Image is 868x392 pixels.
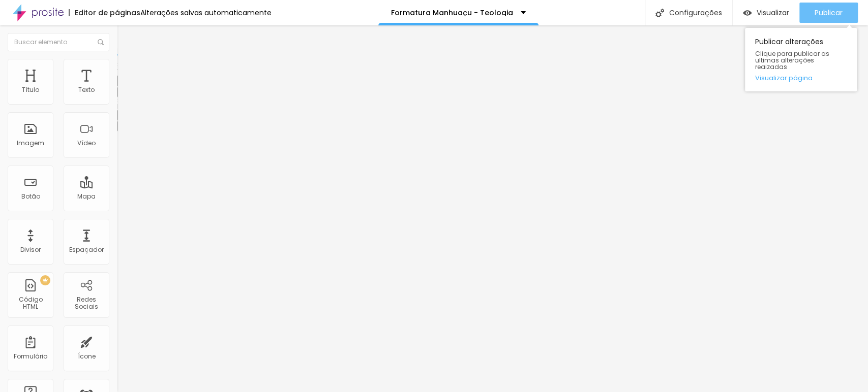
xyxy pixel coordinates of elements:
[733,3,799,23] button: Visualizar
[743,9,752,17] img: view-1.svg
[755,50,847,71] span: Clique para publicar as ultimas alterações reaizadas
[20,246,41,253] div: Divisor
[69,246,104,253] div: Espaçador
[21,193,40,200] div: Botão
[391,9,513,16] p: Formatura Manhuaçu - Teologia
[8,33,109,51] input: Buscar elemento
[77,193,96,200] div: Mapa
[10,296,50,311] div: Código HTML
[799,3,858,23] button: Publicar
[117,25,868,392] iframe: Editor
[757,9,789,17] span: Visualizar
[815,9,843,17] span: Publicar
[78,86,95,93] div: Texto
[69,9,140,16] div: Editor de páginas
[745,28,857,91] div: Publicar alterações
[98,39,104,45] img: Icone
[14,353,47,360] div: Formulário
[655,9,664,17] img: Icone
[78,353,96,360] div: Ícone
[22,86,39,93] div: Título
[755,75,847,81] a: Visualizar página
[77,140,96,147] div: Vídeo
[140,9,272,16] div: Alterações salvas automaticamente
[66,296,106,311] div: Redes Sociais
[17,140,44,147] div: Imagem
